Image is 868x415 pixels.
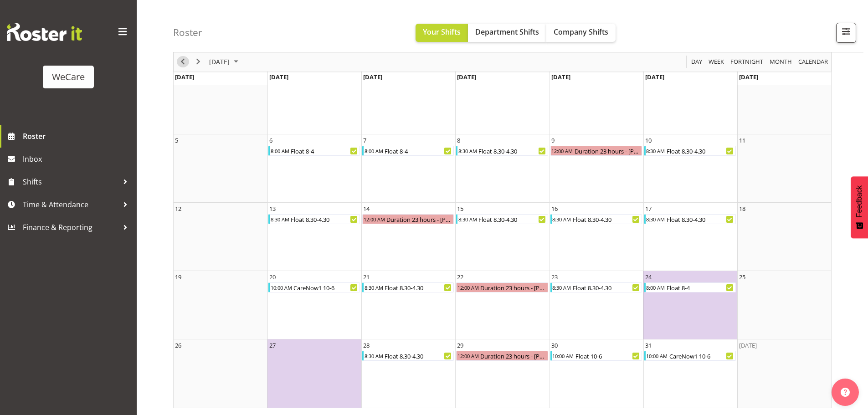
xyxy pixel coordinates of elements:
[645,341,652,350] div: 31
[643,339,737,408] td: Friday, October 31, 2025
[841,388,850,397] img: help-xxl-2.png
[23,198,118,211] span: Time & Attendance
[270,215,290,224] div: 8:30 AM
[550,66,643,134] td: Thursday, October 2, 2025
[690,56,704,68] button: Timeline Day
[456,351,548,361] div: Duration 23 hours - Olive Vermazen Begin From Wednesday, October 29, 2025 at 12:00:00 AM GMT+13:0...
[208,56,242,68] button: October 2025
[690,56,703,68] span: Day
[572,215,642,224] div: Float 8.30-4.30
[457,215,478,224] div: 8:30 AM
[290,215,360,224] div: Float 8.30-4.30
[174,271,267,339] td: Sunday, October 19, 2025
[643,66,737,134] td: Friday, October 3, 2025
[551,136,555,145] div: 9
[729,56,765,68] button: Fortnight
[707,56,726,68] button: Timeline Week
[177,56,189,68] button: Previous
[270,283,293,292] div: 10:00 AM
[174,66,831,408] table: of October 2025
[551,146,574,155] div: 12:00 AM
[269,272,276,282] div: 20
[269,136,272,145] div: 6
[644,214,736,224] div: Float 8.30-4.30 Begin From Friday, October 17, 2025 at 8:30:00 AM GMT+13:00 Ends At Friday, Octob...
[478,215,547,224] div: Float 8.30-4.30
[666,215,735,224] div: Float 8.30-4.30
[456,214,548,224] div: Float 8.30-4.30 Begin From Wednesday, October 15, 2025 at 8:30:00 AM GMT+13:00 Ends At Wednesday,...
[550,214,642,224] div: Float 8.30-4.30 Begin From Thursday, October 16, 2025 at 8:30:00 AM GMT+13:00 Ends At Thursday, O...
[174,203,267,271] td: Sunday, October 12, 2025
[739,204,745,213] div: 18
[550,146,642,156] div: Duration 23 hours - Olive Vermazen Begin From Thursday, October 9, 2025 at 12:00:00 AM GMT+13:00 ...
[851,176,868,238] button: Feedback - Show survey
[644,282,736,292] div: Float 8-4 Begin From Friday, October 24, 2025 at 8:00:00 AM GMT+13:00 Ends At Friday, October 24,...
[362,282,454,292] div: Float 8.30-4.30 Begin From Tuesday, October 21, 2025 at 8:30:00 AM GMT+13:00 Ends At Tuesday, Oct...
[797,56,829,68] span: calendar
[646,351,668,360] div: 10:00 AM
[455,271,549,339] td: Wednesday, October 22, 2025
[737,134,831,203] td: Saturday, October 11, 2025
[361,203,455,271] td: Tuesday, October 14, 2025
[575,351,642,360] div: Float 10-6
[836,23,856,43] button: Filter Shifts
[384,351,453,360] div: Float 8.30-4.30
[737,203,831,271] td: Saturday, October 18, 2025
[737,339,831,408] td: Saturday, November 1, 2025
[479,283,547,292] div: Duration 23 hours - [PERSON_NAME]
[269,204,276,213] div: 13
[267,66,361,134] td: Monday, September 29, 2025
[552,283,572,292] div: 8:30 AM
[175,73,194,81] span: [DATE]
[644,146,736,156] div: Float 8.30-4.30 Begin From Friday, October 10, 2025 at 8:30:00 AM GMT+13:00 Ends At Friday, Octob...
[645,73,664,81] span: [DATE]
[175,272,181,282] div: 19
[855,185,863,217] span: Feedback
[362,146,454,156] div: Float 8-4 Begin From Tuesday, October 7, 2025 at 8:00:00 AM GMT+13:00 Ends At Tuesday, October 7,...
[645,136,652,145] div: 10
[173,31,832,408] div: of October 2025
[737,271,831,339] td: Saturday, October 25, 2025
[364,283,384,292] div: 8:30 AM
[362,214,454,224] div: Duration 23 hours - Olive Vermazen Begin From Tuesday, October 14, 2025 at 12:00:00 AM GMT+13:00 ...
[551,341,558,350] div: 30
[267,203,361,271] td: Monday, October 13, 2025
[364,351,384,360] div: 8:30 AM
[268,214,360,224] div: Float 8.30-4.30 Begin From Monday, October 13, 2025 at 8:30:00 AM GMT+13:00 Ends At Monday, Octob...
[175,204,181,213] div: 12
[643,203,737,271] td: Friday, October 17, 2025
[457,341,463,350] div: 29
[554,27,608,37] span: Company Shifts
[729,56,764,68] span: Fortnight
[361,66,455,134] td: Tuesday, September 30, 2025
[643,271,737,339] td: Friday, October 24, 2025
[206,52,244,72] div: October 2025
[708,56,725,68] span: Week
[268,282,360,292] div: CareNow1 10-6 Begin From Monday, October 20, 2025 at 10:00:00 AM GMT+13:00 Ends At Monday, Octobe...
[267,134,361,203] td: Monday, October 6, 2025
[455,134,549,203] td: Wednesday, October 8, 2025
[416,24,468,42] button: Your Shifts
[363,204,370,213] div: 14
[455,203,549,271] td: Wednesday, October 15, 2025
[385,215,453,224] div: Duration 23 hours - [PERSON_NAME]
[737,66,831,134] td: Saturday, October 4, 2025
[267,271,361,339] td: Monday, October 20, 2025
[478,146,547,155] div: Float 8.30-4.30
[769,56,793,68] span: Month
[268,146,360,156] div: Float 8-4 Begin From Monday, October 6, 2025 at 8:00:00 AM GMT+13:00 Ends At Monday, October 6, 2...
[363,136,366,145] div: 7
[455,66,549,134] td: Wednesday, October 1, 2025
[23,152,132,166] span: Inbox
[456,146,548,156] div: Float 8.30-4.30 Begin From Wednesday, October 8, 2025 at 8:30:00 AM GMT+13:00 Ends At Wednesday, ...
[457,73,476,81] span: [DATE]
[269,341,276,350] div: 27
[572,283,642,292] div: Float 8.30-4.30
[479,351,547,360] div: Duration 23 hours - [PERSON_NAME]
[551,272,558,282] div: 23
[574,146,642,155] div: Duration 23 hours - [PERSON_NAME]
[175,136,178,145] div: 5
[646,283,666,292] div: 8:00 AM
[174,134,267,203] td: Sunday, October 5, 2025
[175,341,181,350] div: 26
[361,339,455,408] td: Tuesday, October 28, 2025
